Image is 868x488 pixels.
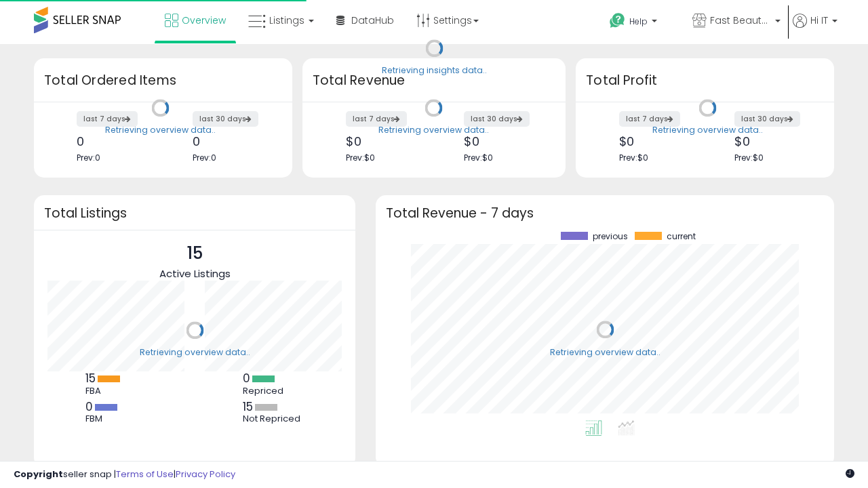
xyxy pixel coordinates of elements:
span: Hi IT [810,14,828,27]
div: Retrieving overview data.. [550,346,660,359]
div: Retrieving overview data.. [378,125,489,137]
a: Help [599,2,680,44]
span: Help [629,16,648,27]
i: Get Help [609,12,626,29]
span: Listings [269,14,304,27]
div: Retrieving overview data.. [140,347,250,359]
div: Retrieving overview data.. [105,125,216,137]
div: Retrieving overview data.. [652,125,763,137]
span: Fast Beauty ([GEOGRAPHIC_DATA]) [710,14,771,27]
div: seller snap | | [14,468,235,481]
a: Hi IT [793,14,837,44]
strong: Copyright [14,468,63,481]
span: Overview [182,14,226,27]
span: DataHub [351,14,394,27]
